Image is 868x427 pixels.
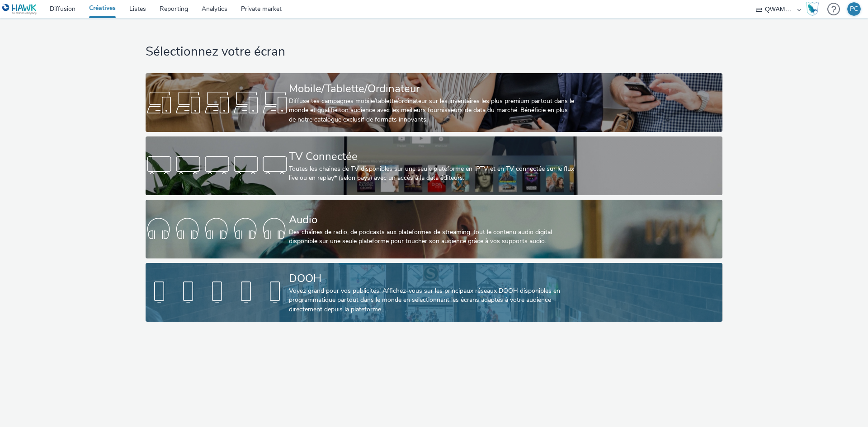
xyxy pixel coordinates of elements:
div: Toutes les chaines de TV disponibles sur une seule plateforme en IPTV et en TV connectée sur le f... [289,164,576,183]
div: Audio [289,212,576,228]
div: Voyez grand pour vos publicités! Affichez-vous sur les principaux réseaux DOOH disponibles en pro... [289,286,576,314]
div: Diffuse tes campagnes mobile/tablette/ordinateur sur les inventaires les plus premium partout dan... [289,97,576,124]
img: undefined Logo [2,4,37,15]
div: Mobile/Tablette/Ordinateur [289,81,576,97]
div: DOOH [289,271,576,286]
a: TV ConnectéeToutes les chaines de TV disponibles sur une seule plateforme en IPTV et en TV connec... [146,136,722,195]
div: TV Connectée [289,149,576,164]
a: AudioDes chaînes de radio, de podcasts aux plateformes de streaming: tout le contenu audio digita... [146,200,722,258]
a: Mobile/Tablette/OrdinateurDiffuse tes campagnes mobile/tablette/ordinateur sur les inventaires le... [146,73,722,132]
div: Des chaînes de radio, de podcasts aux plateformes de streaming: tout le contenu audio digital dis... [289,228,576,246]
a: DOOHVoyez grand pour vos publicités! Affichez-vous sur les principaux réseaux DOOH disponibles en... [146,263,722,322]
a: Hawk Academy [806,2,823,16]
div: PC [850,2,858,16]
h1: Sélectionnez votre écran [146,43,722,61]
img: Hawk Academy [806,2,819,16]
